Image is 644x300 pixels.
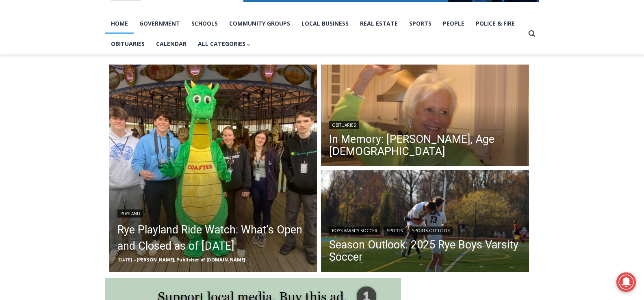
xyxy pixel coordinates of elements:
[2,84,80,114] span: Open Tues. - Sun. [PHONE_NUMBER]
[105,13,134,34] a: Home
[192,34,257,54] button: Child menu of All Categories
[0,82,82,101] a: Open Tues. - Sun. [PHONE_NUMBER]
[329,133,521,158] a: In Memory: [PERSON_NAME], Age [DEMOGRAPHIC_DATA]
[437,13,470,34] a: People
[109,65,317,272] img: (PHOTO: MyRye.com interns from Rye High School with Coaster the Dragon during a Playland Park med...
[105,13,525,54] nav: Primary Navigation
[321,170,529,274] img: (PHOTO: Alex van der Voort and Lex Cox of Rye Boys Varsity Soccer on Thursday, October 31, 2024 f...
[134,257,137,263] span: –
[321,65,529,168] img: Obituary - Barbara defrondeville
[223,13,296,34] a: Community Groups
[117,257,132,263] time: [DATE]
[109,65,317,272] a: Read More Rye Playland Ride Watch: What’s Open and Closed as of Thursday, September 4, 2025
[329,227,380,235] a: Boys Varsity Soccer
[84,51,119,97] div: "the precise, almost orchestrated movements of cutting and assembling sushi and [PERSON_NAME] mak...
[354,13,403,34] a: Real Estate
[470,13,520,34] a: Police & Fire
[296,13,354,34] a: Local Business
[321,170,529,274] a: Read More Season Outlook: 2025 Rye Boys Varsity Soccer
[117,209,143,218] a: Playland
[525,26,539,41] button: View Search Form
[186,13,223,34] a: Schools
[321,65,529,168] a: Read More In Memory: Barbara de Frondeville, Age 88
[409,227,453,235] a: Sports Outlook
[329,121,359,129] a: Obituaries
[150,34,192,54] a: Calendar
[137,257,245,263] a: [PERSON_NAME], Publisher of [DOMAIN_NAME]
[105,34,150,54] a: Obituaries
[134,13,186,34] a: Government
[205,0,384,79] div: "[PERSON_NAME] and I covered the [DATE] Parade, which was a really eye opening experience as I ha...
[329,225,521,235] div: | |
[212,81,377,99] span: Intern @ [DOMAIN_NAME]
[403,13,437,34] a: Sports
[117,222,309,254] a: Rye Playland Ride Watch: What’s Open and Closed as of [DATE]
[329,239,521,263] a: Season Outlook: 2025 Rye Boys Varsity Soccer
[195,79,394,101] a: Intern @ [DOMAIN_NAME]
[384,227,405,235] a: Sports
